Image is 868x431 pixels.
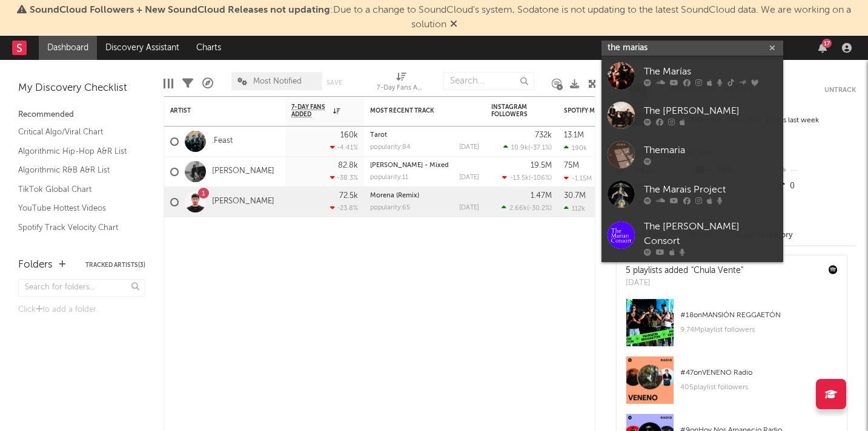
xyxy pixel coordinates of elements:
[491,104,534,118] div: Instagram Followers
[564,107,655,114] div: Spotify Monthly Listeners
[644,183,777,197] div: The Marais Project
[502,174,552,182] div: ( )
[644,104,777,119] div: The [PERSON_NAME]
[370,192,479,199] div: Morena (Remix)
[377,81,425,96] div: 7-Day Fans Added (7-Day Fans Added)
[564,131,584,139] div: 13.1M
[39,36,97,60] a: Dashboard
[509,205,527,212] span: 2.66k
[564,205,585,212] div: 112k
[775,163,856,179] div: --
[601,214,783,262] a: The [PERSON_NAME] Consort
[212,136,233,146] a: .Feast
[170,107,261,114] div: Artist
[502,204,552,212] div: ( )
[531,162,552,169] div: 19.5M
[188,36,230,60] a: Charts
[564,174,592,182] div: -1.15M
[370,144,411,151] div: popularity: 84
[18,303,145,317] div: Click to add a folder.
[459,174,479,181] div: [DATE]
[617,298,847,356] a: #18onMANSIÓN REGGAETÓN9.74Mplaylist followers
[182,66,193,101] div: Filters
[291,104,330,118] span: 7-Day Fans Added
[680,308,838,323] div: # 18 on MANSIÓN REGGAETÓN
[18,258,53,272] div: Folders
[824,84,856,96] button: Untrack
[330,143,358,151] div: -4.41 %
[18,145,133,158] a: Algorithmic Hip-Hop A&R List
[85,262,145,268] button: Tracked Artists(3)
[644,143,777,158] div: Themaria
[450,20,457,30] span: Dismiss
[601,174,783,214] a: The Marais Project
[511,145,528,151] span: 10.9k
[253,77,302,85] span: Most Notified
[18,81,145,96] div: My Discovery Checklist
[535,131,552,139] div: 732k
[818,43,827,53] button: 17
[626,277,743,289] div: [DATE]
[370,192,419,199] a: Morena (Remix)
[564,192,586,200] div: 30.7M
[644,220,777,249] div: The [PERSON_NAME] Consort
[510,175,529,182] span: -13.5k
[18,202,133,215] a: YouTube Hottest Videos
[202,66,213,101] div: A&R Pipeline
[97,36,188,60] a: Discovery Assistant
[370,162,449,169] a: [PERSON_NAME] - Mixed
[601,96,783,135] a: The [PERSON_NAME]
[601,135,783,174] a: Themaria
[529,205,550,212] span: -30.2 %
[617,356,847,413] a: #47onVENENO Radio405playlist followers
[459,205,479,211] div: [DATE]
[330,174,358,182] div: -38.3 %
[822,39,832,48] div: 17
[530,145,550,151] span: -37.1 %
[459,144,479,151] div: [DATE]
[626,265,743,277] div: 5 playlists added
[338,162,358,169] div: 82.8k
[531,192,552,200] div: 1.47M
[370,162,479,169] div: Luther - Mixed
[680,380,838,395] div: 405 playlist followers
[30,5,330,15] span: SoundCloud Followers + New SoundCloud Releases not updating
[377,66,425,101] div: 7-Day Fans Added (7-Day Fans Added)
[370,132,479,139] div: Tarot
[503,143,552,151] div: ( )
[18,221,133,234] a: Spotify Track Velocity Chart
[564,162,579,169] div: 75M
[30,5,851,30] span: : Due to a change to SoundCloud's system, Sodatone is not updating to the latest SoundCloud data....
[644,65,777,79] div: The Marías
[601,56,783,96] a: The Marías
[680,366,838,380] div: # 47 on VENENO Radio
[680,323,838,337] div: 9.74M playlist followers
[443,72,534,90] input: Search...
[330,204,358,212] div: -23.8 %
[370,107,461,114] div: Most Recent Track
[18,183,133,196] a: TikTok Global Chart
[531,175,550,182] span: -106 %
[370,174,408,181] div: popularity: 11
[326,79,342,86] button: Save
[340,131,358,139] div: 160k
[18,108,145,122] div: Recommended
[691,266,743,275] a: "Chula Vente"
[775,179,856,194] div: 0
[18,279,145,297] input: Search for folders...
[18,163,133,177] a: Algorithmic R&B A&R List
[601,41,783,56] input: Search for artists
[18,125,133,139] a: Critical Algo/Viral Chart
[370,132,387,139] a: Tarot
[164,66,173,101] div: Edit Columns
[339,192,358,200] div: 72.5k
[564,144,587,152] div: 190k
[370,205,410,211] div: popularity: 65
[212,197,274,207] a: [PERSON_NAME]
[212,166,274,177] a: [PERSON_NAME]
